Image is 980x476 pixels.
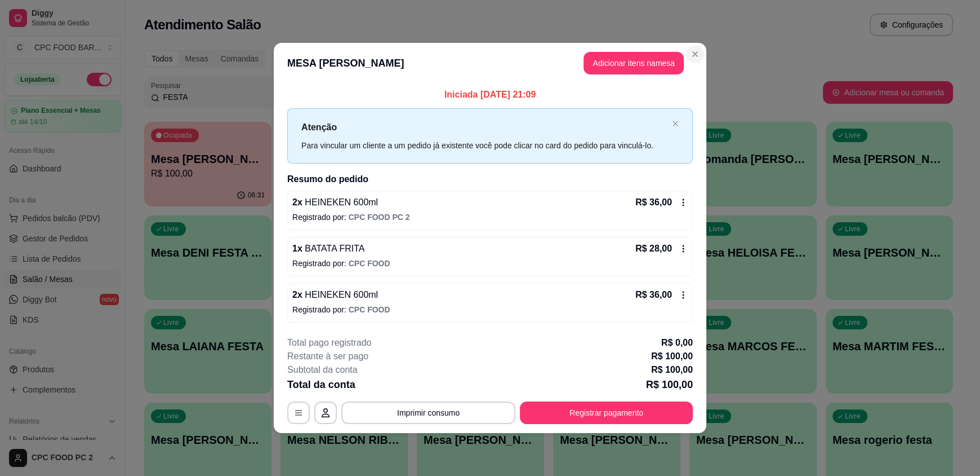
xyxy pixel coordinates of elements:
[686,45,704,63] button: Close
[651,350,693,363] p: R$ 100,00
[287,377,355,393] p: Total da conta
[287,363,358,377] p: Subtotal da conta
[292,196,378,209] p: 2 x
[302,244,365,253] span: BATATA FRITA
[349,213,410,222] span: CPC FOOD PC 2
[292,211,688,223] p: Registrado por:
[651,363,693,377] p: R$ 100,00
[349,259,390,268] span: CPC FOOD
[635,196,672,209] p: R$ 36,00
[646,377,693,393] p: R$ 100,00
[292,288,378,302] p: 2 x
[583,52,684,74] button: Adicionar itens namesa
[287,336,371,350] p: Total pago registrado
[287,88,693,102] p: Iniciada [DATE] 21:09
[287,350,368,363] p: Restante à ser pago
[635,242,672,255] p: R$ 28,00
[287,173,693,186] h2: Resumo do pedido
[661,336,693,350] p: R$ 0,00
[301,139,667,152] div: Para vincular um cliente a um pedido já existente você pode clicar no card do pedido para vinculá...
[292,258,688,269] p: Registrado por:
[292,242,364,255] p: 1 x
[672,120,679,127] button: close
[520,402,693,424] button: Registrar pagamento
[302,290,378,299] span: HEINEKEN 600ml
[302,197,378,207] span: HEINEKEN 600ml
[635,288,672,302] p: R$ 36,00
[301,120,667,134] p: Atenção
[274,43,706,83] header: MESA [PERSON_NAME]
[341,402,515,424] button: Imprimir consumo
[292,304,688,315] p: Registrado por:
[349,305,390,314] span: CPC FOOD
